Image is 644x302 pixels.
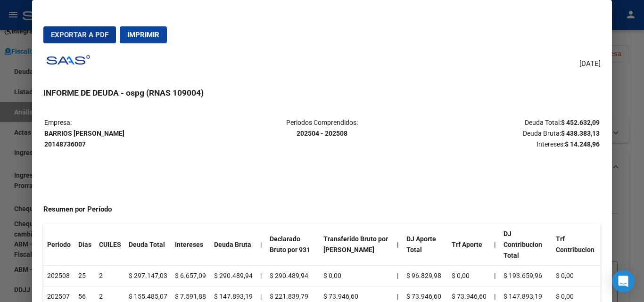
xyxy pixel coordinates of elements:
th: Trf Contribucion [552,224,601,266]
h4: Resumen por Período [43,204,600,215]
td: 25 [74,266,95,286]
th: DJ Aporte Total [403,224,448,266]
td: $ 297.147,03 [125,266,171,286]
td: | [256,266,266,286]
strong: $ 452.632,09 [561,119,600,126]
th: | [256,224,266,266]
th: CUILES [95,224,125,266]
strong: $ 14.248,96 [565,140,600,148]
th: Periodo [43,224,74,266]
span: Imprimir [127,31,159,39]
td: 202508 [43,266,74,286]
strong: 202504 - 202508 [297,130,347,137]
div: Open Intercom Messenger [612,270,635,293]
strong: $ 438.383,13 [561,130,600,137]
h3: INFORME DE DEUDA - ospg (RNAS 109004) [43,87,600,99]
th: DJ Contribucion Total [500,224,552,266]
th: Intereses [171,224,210,266]
p: Empresa: [44,117,229,149]
th: Deuda Bruta [210,224,256,266]
span: Exportar a PDF [51,31,108,39]
td: $ 6.657,09 [171,266,210,286]
td: $ 0,00 [448,266,490,286]
th: Transferido Bruto por [PERSON_NAME] [320,224,393,266]
th: Declarado Bruto por 931 [266,224,320,266]
strong: BARRIOS [PERSON_NAME] 20148736007 [44,130,124,148]
td: $ 290.489,94 [266,266,320,286]
th: | [490,224,500,266]
button: Imprimir [120,26,167,43]
td: $ 96.829,98 [403,266,448,286]
td: $ 0,00 [552,266,601,286]
button: Exportar a PDF [43,26,116,43]
th: | [393,224,403,266]
th: Trf Aporte [448,224,490,266]
td: $ 290.489,94 [210,266,256,286]
th: Dias [74,224,95,266]
th: Deuda Total [125,224,171,266]
td: $ 193.659,96 [500,266,552,286]
p: Deuda Total: Deuda Bruta: Intereses: [415,117,600,149]
td: | [393,266,403,286]
p: Periodos Comprendidos: [230,117,414,139]
td: 2 [95,266,125,286]
th: | [490,266,500,286]
td: $ 0,00 [320,266,393,286]
span: [DATE] [579,58,601,69]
